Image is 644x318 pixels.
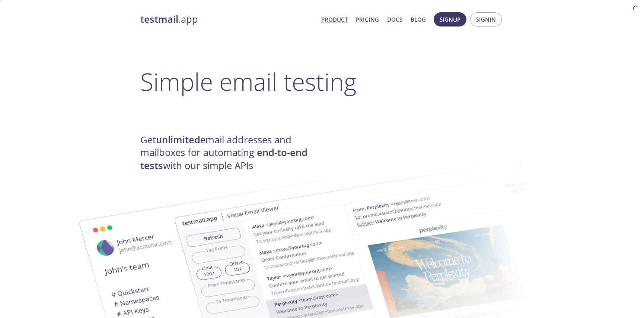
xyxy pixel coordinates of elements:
strong: unlimited [156,133,200,146]
h1: Simple email testing [140,67,504,96]
span: Signup [440,15,460,24]
button: Signup [434,12,466,26]
strong: testmail [140,13,178,26]
a: Pricing [356,15,379,24]
a: Product [321,15,348,24]
span: Signin [476,15,496,24]
h4: Get email addresses and mailboxes for automating with our simple APIs [140,134,322,172]
a: Blog [411,15,426,24]
a: testmail.app [140,13,315,26]
strong: end-to-end tests [140,146,307,172]
button: Signin [470,12,502,26]
a: Docs [387,15,402,24]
